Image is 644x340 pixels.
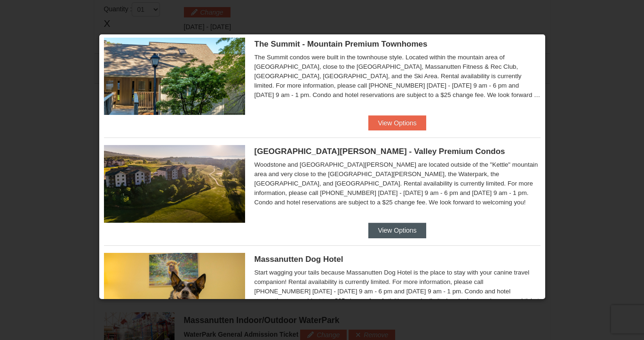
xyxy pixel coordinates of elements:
[254,268,541,315] div: Start wagging your tails because Massanutten Dog Hotel is the place to stay with your canine trav...
[104,145,245,222] img: 19219041-4-ec11c166.jpg
[368,223,426,238] button: View Options
[104,38,245,115] img: 19219034-1-0eee7e00.jpg
[368,115,426,130] button: View Options
[104,253,245,330] img: 27428181-5-81c892a3.jpg
[254,53,541,100] div: The Summit condos were built in the townhouse style. Located within the mountain area of [GEOGRAP...
[254,147,505,156] span: [GEOGRAPHIC_DATA][PERSON_NAME] - Valley Premium Condos
[254,255,343,264] span: Massanutten Dog Hotel
[254,40,428,49] span: The Summit - Mountain Premium Townhomes
[254,160,541,207] div: Woodstone and [GEOGRAPHIC_DATA][PERSON_NAME] are located outside of the "Kettle" mountain area an...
